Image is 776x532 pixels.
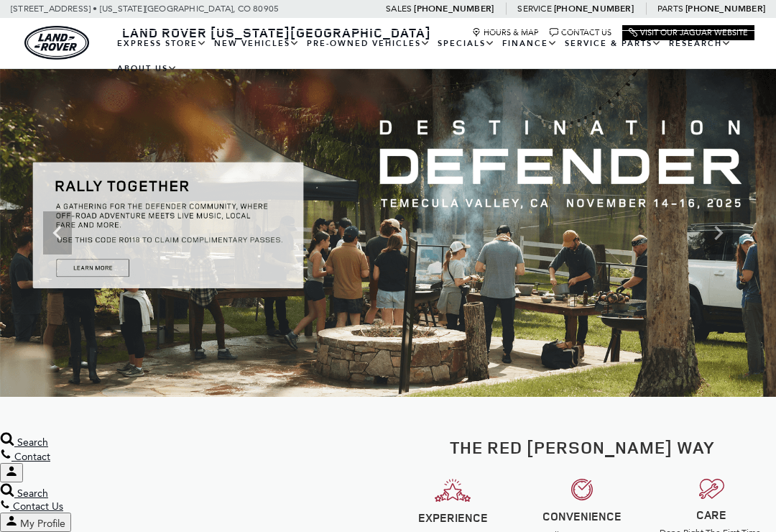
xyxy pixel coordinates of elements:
nav: Main Navigation [114,31,754,81]
a: New Vehicles [211,31,303,56]
a: EXPRESS STORE [114,31,211,56]
a: About Us [114,56,181,81]
a: [STREET_ADDRESS] • [US_STATE][GEOGRAPHIC_DATA], CO 80905 [11,4,279,14]
a: Pre-Owned Vehicles [303,31,434,56]
span: Sales [386,4,412,14]
span: Contact [14,451,50,463]
span: Search [17,487,48,500]
img: Land Rover [24,26,89,60]
a: land-rover [24,26,89,60]
a: Research [665,31,735,56]
a: Finance [499,31,561,56]
a: [PHONE_NUMBER] [414,3,494,14]
span: Parts [657,4,683,14]
a: Land Rover [US_STATE][GEOGRAPHIC_DATA] [114,24,440,41]
span: Search [17,436,48,449]
a: [PHONE_NUMBER] [554,3,634,14]
span: Land Rover [US_STATE][GEOGRAPHIC_DATA] [122,24,431,41]
a: Specials [434,31,499,56]
a: [PHONE_NUMBER] [685,3,765,14]
span: My Profile [20,518,65,530]
a: Hours & Map [472,28,539,37]
span: Service [517,4,551,14]
a: Service & Parts [561,31,665,56]
span: Contact Us [13,500,63,513]
a: Visit Our Jaguar Website [629,28,748,37]
a: Contact Us [550,28,611,37]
